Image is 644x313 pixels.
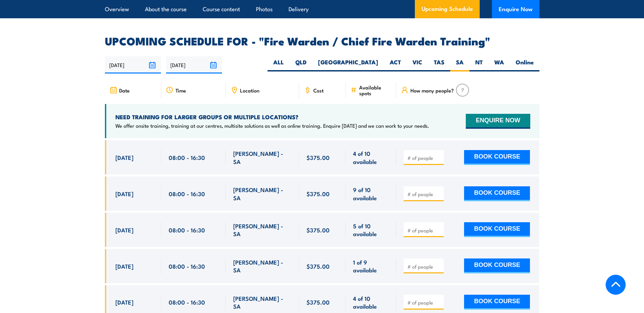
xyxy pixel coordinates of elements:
[169,262,205,270] span: 08:00 - 16:30
[510,58,539,71] label: Online
[169,153,205,161] span: 08:00 - 16:30
[307,153,330,161] span: $375.00
[353,149,389,165] span: 4 of 10 available
[464,295,530,310] button: BOOK COURSE
[233,258,292,274] span: [PERSON_NAME] - SA
[166,56,222,74] input: To date
[105,56,161,74] input: From date
[464,186,530,201] button: BOOK COURSE
[233,186,292,202] span: [PERSON_NAME] - SA
[410,87,454,93] span: How many people?
[470,58,489,71] label: NT
[407,299,441,306] input: # of people
[240,87,259,93] span: Location
[169,190,205,197] span: 08:00 - 16:30
[384,58,407,71] label: ACT
[407,227,441,234] input: # of people
[115,298,133,306] span: [DATE]
[169,298,205,306] span: 08:00 - 16:30
[464,150,530,165] button: BOOK COURSE
[353,294,389,310] span: 4 of 10 available
[312,58,384,71] label: [GEOGRAPHIC_DATA]
[119,87,130,93] span: Date
[428,58,450,71] label: TAS
[115,153,133,161] span: [DATE]
[115,113,429,121] h4: NEED TRAINING FOR LARGER GROUPS OR MULTIPLE LOCATIONS?
[450,58,470,71] label: SA
[115,122,429,129] p: We offer onsite training, training at our centres, multisite solutions as well as online training...
[353,186,389,202] span: 9 of 10 available
[353,258,389,274] span: 1 of 9 available
[407,191,441,197] input: # of people
[353,222,389,238] span: 5 of 10 available
[115,190,133,197] span: [DATE]
[307,262,330,270] span: $375.00
[307,190,330,197] span: $375.00
[233,222,292,238] span: [PERSON_NAME] - SA
[359,84,391,96] span: Available spots
[407,263,441,270] input: # of people
[176,87,186,93] span: Time
[407,154,441,161] input: # of people
[307,298,330,306] span: $375.00
[233,294,292,310] span: [PERSON_NAME] - SA
[466,114,530,129] button: ENQUIRE NOW
[115,262,133,270] span: [DATE]
[290,58,312,71] label: QLD
[169,226,205,234] span: 08:00 - 16:30
[268,58,290,71] label: ALL
[233,149,292,165] span: [PERSON_NAME] - SA
[407,58,428,71] label: VIC
[115,226,133,234] span: [DATE]
[105,36,539,45] h2: UPCOMING SCHEDULE FOR - "Fire Warden / Chief Fire Warden Training"
[464,258,530,273] button: BOOK COURSE
[489,58,510,71] label: WA
[313,87,324,93] span: Cost
[464,222,530,237] button: BOOK COURSE
[307,226,330,234] span: $375.00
